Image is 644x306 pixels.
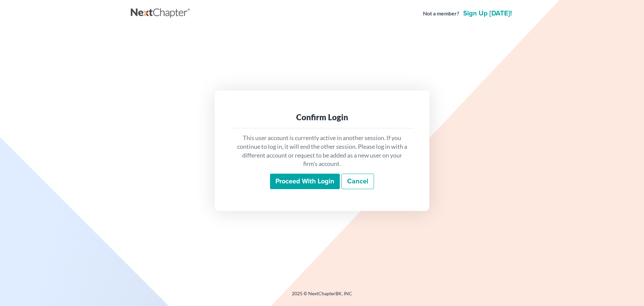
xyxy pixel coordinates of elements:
[423,10,459,17] strong: Not a member?
[131,290,513,302] div: 2025 © NextChapterBK, INC
[270,174,340,189] input: Proceed with login
[236,112,408,123] div: Confirm Login
[341,174,374,189] a: Cancel
[462,10,513,17] a: Sign up [DATE]!
[236,134,408,168] p: This user account is currently active in another session. If you continue to log in, it will end ...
